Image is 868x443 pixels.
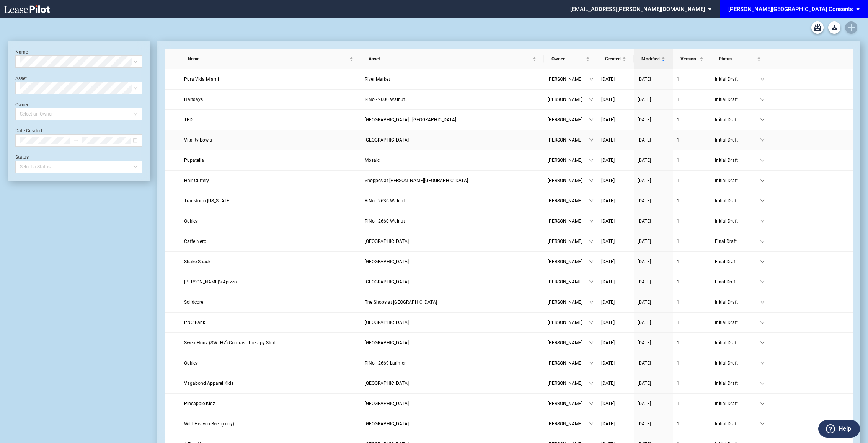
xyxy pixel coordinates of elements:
a: Solidcore [184,298,357,306]
span: [DATE] [601,158,615,163]
span: down [589,401,594,406]
span: down [760,239,765,244]
span: 1 [677,300,679,305]
span: down [589,138,594,142]
a: 1 [677,379,707,387]
span: down [589,280,594,284]
span: [DATE] [638,137,651,143]
span: Created [605,55,621,63]
a: TBD [184,116,357,124]
span: [DATE] [601,421,615,427]
span: Vagabond Apparel Kids [184,381,233,386]
span: down [589,239,594,244]
span: to [73,138,78,143]
span: [DATE] [638,218,651,224]
a: [DATE] [638,319,669,326]
a: [DATE] [638,156,669,164]
span: [DATE] [638,239,651,244]
span: 1 [677,77,679,82]
span: 1 [677,137,679,143]
span: [DATE] [638,198,651,204]
span: [PERSON_NAME] [548,420,589,428]
span: down [589,361,594,365]
span: 1 [677,178,679,183]
label: Asset [15,76,27,81]
span: [PERSON_NAME] [548,197,589,205]
label: Name [15,49,28,55]
a: [DATE] [638,136,669,144]
span: down [760,117,765,122]
span: [PERSON_NAME] [548,319,589,326]
span: [DATE] [601,259,615,264]
span: down [760,199,765,203]
span: Downtown Palm Beach Gardens [365,401,409,406]
a: 1 [677,116,707,124]
span: 1 [677,381,679,386]
span: 1 [677,320,679,325]
a: [DATE] [601,298,630,306]
span: [DATE] [638,320,651,325]
a: [DATE] [601,96,630,103]
a: [DATE] [638,116,669,124]
a: 1 [677,339,707,347]
a: [DATE] [638,197,669,205]
span: [PERSON_NAME] [548,278,589,286]
span: down [589,381,594,386]
span: Initial Draft [715,177,760,184]
span: 1 [677,97,679,102]
span: Pupatella [184,158,204,163]
span: down [589,259,594,264]
span: [DATE] [638,259,651,264]
span: [DATE] [638,117,651,122]
span: [PERSON_NAME] [548,217,589,225]
span: [DATE] [601,218,615,224]
a: Mosaic [365,156,540,164]
span: SweatHouz (SWTHZ) Contrast Therapy Studio [184,340,279,345]
span: Initial Draft [715,339,760,347]
span: TBD [184,117,193,122]
span: [PERSON_NAME] [548,96,589,103]
span: down [760,320,765,325]
span: down [589,300,594,305]
span: down [760,97,765,102]
span: Initial Draft [715,379,760,387]
span: down [760,422,765,426]
a: Caffe Nero [184,238,357,245]
span: [PERSON_NAME] [548,379,589,387]
a: 1 [677,238,707,245]
span: [PERSON_NAME] [548,177,589,184]
span: [PERSON_NAME] [548,258,589,265]
span: Initial Draft [715,400,760,407]
a: [DATE] [601,136,630,144]
a: [DATE] [601,278,630,286]
th: Name [180,49,361,69]
span: Pura Vida Miami [184,77,219,82]
a: 1 [677,217,707,225]
a: [GEOGRAPHIC_DATA] [365,400,540,407]
span: [DATE] [601,360,615,366]
a: 1 [677,298,707,306]
a: [DATE] [601,319,630,326]
span: down [760,401,765,406]
span: Initial Draft [715,156,760,164]
span: [DATE] [601,279,615,285]
span: Solidcore [184,300,203,305]
a: 1 [677,319,707,326]
a: [GEOGRAPHIC_DATA] [365,258,540,265]
a: 1 [677,420,707,428]
span: [DATE] [638,340,651,345]
span: 1 [677,158,679,163]
span: Initial Draft [715,359,760,367]
span: [PERSON_NAME] [548,238,589,245]
a: 1 [677,156,707,164]
a: [DATE] [638,96,669,103]
a: 1 [677,197,707,205]
span: Initial Draft [715,75,760,83]
span: [PERSON_NAME] [548,359,589,367]
a: Wild Heaven Beer (copy) [184,420,357,428]
span: Oakley [184,218,198,224]
span: RiNo - 2669 Larimer [365,360,406,366]
span: [DATE] [638,158,651,163]
span: [DATE] [601,401,615,406]
span: Burtonsville Crossing [365,320,409,325]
